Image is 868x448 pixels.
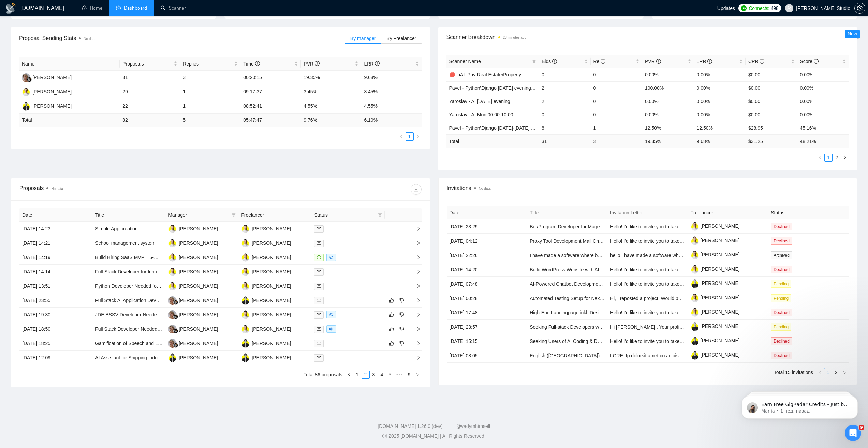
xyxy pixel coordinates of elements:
td: 100.00% [642,81,694,95]
td: 0.00% [797,95,849,108]
th: Replies [180,57,240,71]
div: [PERSON_NAME] [179,325,218,333]
span: right [843,156,847,160]
li: Previous Page [345,371,353,379]
img: PO [168,282,177,290]
td: 0.00% [694,81,746,95]
td: 0.00% [797,68,849,81]
li: 1 [406,132,414,141]
img: c1oCE0lbpxYrSREMcDx-LpJkWnF_4e96JQMioXDxhnRU6aJQ4efF7Mv9kNZqAmn_4J [691,236,699,245]
td: 2 [539,95,591,108]
span: dashboard [116,5,121,10]
li: 9 [405,371,413,379]
div: [PERSON_NAME] [252,325,291,333]
li: 5 [386,371,394,379]
img: gigradar-bm.png [173,343,178,348]
span: Scanner Name [449,59,481,64]
a: [PERSON_NAME] [691,252,740,257]
a: High-End Landingpage inkl. Design, Umsetzung und Hosting für B2B-Startup [530,310,692,315]
img: PO [241,239,250,247]
a: Declined [771,309,795,315]
span: Re [593,59,606,64]
span: download [411,187,421,192]
img: c1bBOMkr7XpqiniLNdtTYsCyjBuWqxpSpk_nHUs3wxg_2yvd6Mq6Q81VTMw3zO58sd [691,351,699,360]
span: dislike [399,326,404,332]
div: [PERSON_NAME] [252,297,291,304]
div: [PERSON_NAME] [252,225,291,232]
span: message [317,255,321,259]
span: LRR [697,59,712,64]
a: 1 [824,368,832,376]
a: Pavel - Python\Django [DATE]-[DATE] 18:00 - 10:00 [449,125,559,131]
img: c1bBOMkr7XpqiniLNdtTYsCyjBuWqxpSpk_nHUs3wxg_2yvd6Mq6Q81VTMw3zO58sd [691,322,699,331]
div: [PERSON_NAME] [252,339,291,347]
div: [PERSON_NAME] [252,282,291,290]
img: PO [241,325,250,333]
a: [PERSON_NAME] [691,223,740,229]
a: Pending [771,295,794,301]
a: Build WordPress Website with AI-Powered Tools and Digital Download Shop [530,267,691,272]
img: PO [241,310,250,319]
a: 1 [825,154,832,161]
a: PO[PERSON_NAME] [241,240,291,245]
td: 19.35% [301,71,361,85]
li: Next 5 Pages [394,371,405,379]
td: 00:20:15 [240,71,301,85]
span: Pending [771,294,791,302]
img: YT [22,102,30,111]
img: c1oCE0lbpxYrSREMcDx-LpJkWnF_4e96JQMioXDxhnRU6aJQ4efF7Mv9kNZqAmn_4J [691,251,699,259]
td: 31 [120,71,180,85]
a: 1 [354,371,361,378]
a: [PERSON_NAME] [691,266,740,272]
a: 2 [362,371,369,378]
a: [DOMAIN_NAME] 1.26.0 (dev) [378,423,443,429]
span: New [848,31,857,37]
button: dislike [398,339,406,347]
iframe: Intercom live chat [845,425,861,441]
button: like [387,339,396,347]
span: Declined [771,337,792,345]
a: PO[PERSON_NAME] [22,89,72,94]
span: Score [800,59,819,64]
span: Bids [542,59,557,64]
span: info-circle [601,59,605,64]
a: PO[PERSON_NAME] [168,226,218,231]
div: [PERSON_NAME] [179,282,218,290]
a: 3 [370,371,378,378]
span: By Freelancer [386,35,416,41]
span: filter [532,59,536,63]
img: YT [168,353,177,362]
td: 29 [120,85,180,99]
span: right [416,134,420,139]
span: filter [531,56,538,67]
a: PO[PERSON_NAME] [241,254,291,260]
span: right [842,371,847,375]
td: 1 [180,85,240,99]
img: gigradar-bm.png [173,314,178,319]
button: like [387,296,396,304]
td: 0 [591,68,643,81]
img: MC [22,73,30,82]
div: [PERSON_NAME] [252,354,291,361]
td: 3.45% [301,85,361,99]
span: 498 [771,4,778,12]
span: mail [317,327,321,331]
span: info-circle [707,59,712,64]
a: [PERSON_NAME] [691,338,740,343]
time: 23 minutes ago [503,35,526,39]
img: MC [168,296,177,305]
a: Pending [771,324,794,329]
div: [PERSON_NAME] [179,254,218,261]
img: PO [241,282,250,290]
div: message notification from Mariia, 1 нед. назад. Earn Free GigRadar Credits - Just by Sharing Your... [10,14,126,37]
a: @vadymhimself [456,423,490,429]
span: Declined [771,309,792,316]
a: MC[PERSON_NAME] [22,74,72,80]
div: [PERSON_NAME] [32,102,72,110]
img: gigradar-bm.png [173,329,178,333]
span: No data [84,37,95,41]
span: Declined [771,237,792,245]
a: Full Stack AI Application Developers Needed [95,298,190,303]
a: Yaroslav - AI Mon 00:00-10:00 [449,112,513,117]
td: 2 [539,81,591,95]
